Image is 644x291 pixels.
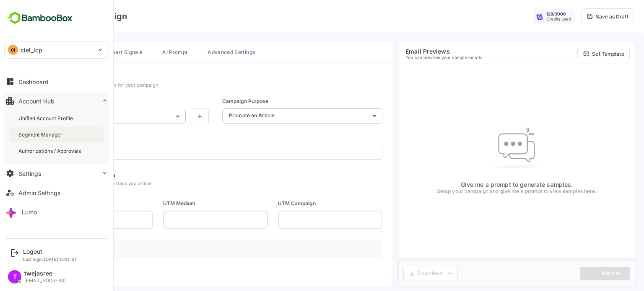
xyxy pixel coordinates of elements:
[18,189,60,196] div: Admin Settings
[517,11,537,16] div: 129 / 3000
[134,200,238,207] span: UTM Medium
[517,16,542,21] div: Credits used
[4,10,75,26] img: BambooboxFullLogoMark.5f36c76dfaba33ec1ec1367b70bb1252.svg
[552,8,605,24] button: Save as Draft
[19,180,122,186] div: Set up the UTM parameters to track you article
[126,42,165,62] button: AI Prompt
[18,147,83,155] div: Authorizations / Approvals
[18,98,55,105] div: Account Hub
[376,48,454,55] h6: Email Previews
[5,41,109,58] div: CIciel_icp
[18,170,41,177] div: Settings
[19,82,129,88] div: Set up the fundamental details for your campaign
[19,72,69,80] div: Campaign Basics
[24,278,66,283] div: [EMAIL_ADDRESS]
[563,51,595,57] p: Set Template
[71,42,119,62] button: Smart Signals
[548,47,600,60] button: Set Template
[566,13,599,20] div: Save as Draft
[376,55,454,60] p: You can preview your sample emails.
[27,11,98,21] h4: Create Campaign
[4,184,109,201] button: Admin Settings
[23,248,77,255] div: Logout
[4,93,109,109] button: Account Hub
[18,131,64,138] div: Segment Manager
[9,42,65,62] button: Campaign Setup
[23,257,77,262] p: Last login: [DATE] 12:21 IST
[19,134,65,141] div: Content URL
[26,244,55,250] h4: Tracking URL
[408,181,568,188] p: Give me a prompt to generate samples.
[4,73,109,90] button: Dashboard
[171,42,232,62] button: Advanced Settings
[19,109,177,123] div: Select target segment
[8,45,18,55] div: CI
[19,200,124,207] span: UTM Source
[4,203,109,220] button: Lumo
[24,270,66,277] div: twejasree
[19,98,58,104] div: Target Segment
[18,115,75,122] div: Unified Account Profile
[4,165,109,182] button: Settings
[18,78,49,85] div: Dashboard
[249,200,353,207] span: UTM Campaign
[22,209,37,216] div: Lumo
[9,42,363,62] div: campaign tabs
[193,98,239,104] div: Campaign Purpose
[8,270,21,283] div: T
[10,10,23,23] button: Go back
[200,112,245,118] p: Promote an Article
[19,172,122,178] div: Campaign UTM Parameters
[21,46,42,54] p: ciel_icp
[408,188,568,195] p: Setup your campaign and give me a prompt to view samples here.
